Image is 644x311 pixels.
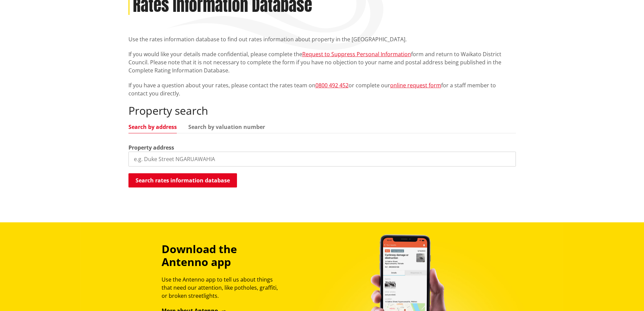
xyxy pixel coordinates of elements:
input: e.g. Duke Street NGARUAWAHIA [128,152,516,166]
h2: Property search [128,104,516,117]
a: Request to Suppress Personal Information [302,50,411,58]
a: Search by address [128,124,177,130]
label: Property address [128,143,174,152]
a: Search by valuation number [188,124,265,130]
iframe: Messenger Launcher [613,283,637,307]
button: Search rates information database [128,173,237,187]
p: Use the Antenno app to tell us about things that need our attention, like potholes, graffiti, or ... [162,275,284,300]
p: If you have a question about your rates, please contact the rates team on or complete our for a s... [128,81,516,97]
h3: Download the Antenno app [162,243,284,269]
p: Use the rates information database to find out rates information about property in the [GEOGRAPHI... [128,35,516,43]
p: If you would like your details made confidential, please complete the form and return to Waikato ... [128,50,516,74]
a: online request form [390,82,441,89]
a: 0800 492 452 [315,82,349,89]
